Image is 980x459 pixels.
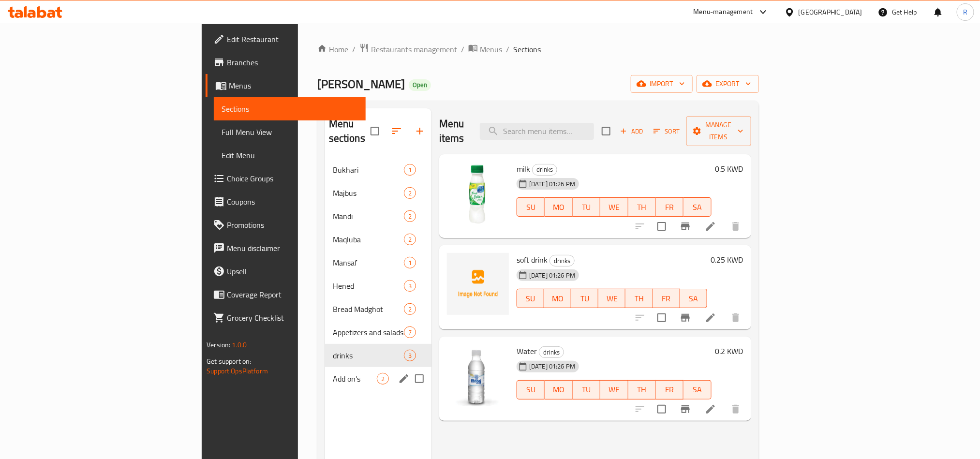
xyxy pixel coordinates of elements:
[573,380,600,400] button: TU
[652,308,672,328] span: Select to update
[545,380,572,400] button: MO
[653,126,680,137] span: Sort
[206,74,365,97] a: Menus
[694,119,743,143] span: Manage items
[317,73,405,95] span: [PERSON_NAME]
[404,280,416,292] div: items
[385,119,408,143] span: Sort sections
[704,78,751,90] span: export
[206,260,365,283] a: Upsell
[724,398,747,421] button: delete
[333,373,377,385] span: Add on's
[513,44,541,55] span: Sections
[227,57,357,68] span: Branches
[207,365,268,377] a: Support.OpsPlatform
[377,373,389,385] div: items
[333,350,404,361] span: drinks
[325,158,431,181] div: Bukhari1
[365,121,385,141] span: Select all sections
[207,355,251,368] span: Get support on:
[521,383,541,397] span: SU
[657,292,676,306] span: FR
[333,303,404,315] span: Bread Madghot
[227,196,357,207] span: Coupons
[660,383,680,397] span: FR
[439,117,468,146] h2: Menu items
[409,81,431,89] span: Open
[333,234,404,245] span: Maqluba
[325,274,431,297] div: Hened3
[404,328,416,337] span: 7
[206,51,365,74] a: Branches
[687,383,707,397] span: SA
[521,292,540,306] span: SU
[517,252,548,267] span: soft drink
[207,339,230,351] span: Version:
[227,266,357,277] span: Upsell
[799,7,862,17] div: [GEOGRAPHIC_DATA]
[206,167,365,190] a: Choice Groups
[333,280,404,292] span: Hened
[222,103,357,115] span: Sections
[517,344,537,358] span: Water
[397,371,411,386] button: edit
[683,380,711,400] button: SA
[550,255,574,267] span: drinks
[596,121,616,141] span: Select section
[461,44,464,55] li: /
[549,200,568,214] span: MO
[616,124,647,139] button: Add
[333,187,404,199] span: Majbus
[652,216,672,237] span: Select to update
[214,120,365,144] a: Full Menu View
[468,43,502,56] a: Menus
[715,162,743,176] h6: 0.5 KWD
[404,351,416,360] span: 3
[674,398,697,421] button: Branch-specific-item
[325,205,431,228] div: Mandi2
[206,306,365,329] a: Grocery Checklist
[404,187,416,199] div: items
[548,292,567,306] span: MO
[371,44,457,55] span: Restaurants management
[206,283,365,306] a: Coverage Report
[325,228,431,251] div: Maqluba2
[333,326,404,338] span: Appetizers and salads
[697,75,759,93] button: export
[333,210,404,222] div: Mandi
[573,197,600,217] button: TU
[229,80,357,91] span: Menus
[724,306,747,329] button: delete
[325,367,431,390] div: Add on's2edit
[227,242,357,254] span: Menu disclaimer
[227,173,357,184] span: Choice Groups
[647,124,686,139] span: Sort items
[539,346,564,358] div: drinks
[317,43,759,56] nav: breadcrumb
[506,44,509,55] li: /
[525,271,579,280] span: [DATE] 01:26 PM
[724,215,747,238] button: delete
[532,164,557,176] div: drinks
[571,289,598,308] button: TU
[214,97,365,120] a: Sections
[325,344,431,367] div: drinks3
[577,200,596,214] span: TU
[674,215,697,238] button: Branch-specific-item
[521,200,541,214] span: SU
[325,181,431,205] div: Majbus2
[404,165,416,175] span: 1
[404,258,416,267] span: 1
[447,253,509,315] img: soft drink
[404,210,416,222] div: items
[632,200,652,214] span: TH
[404,281,416,291] span: 3
[600,197,628,217] button: WE
[404,303,416,315] div: items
